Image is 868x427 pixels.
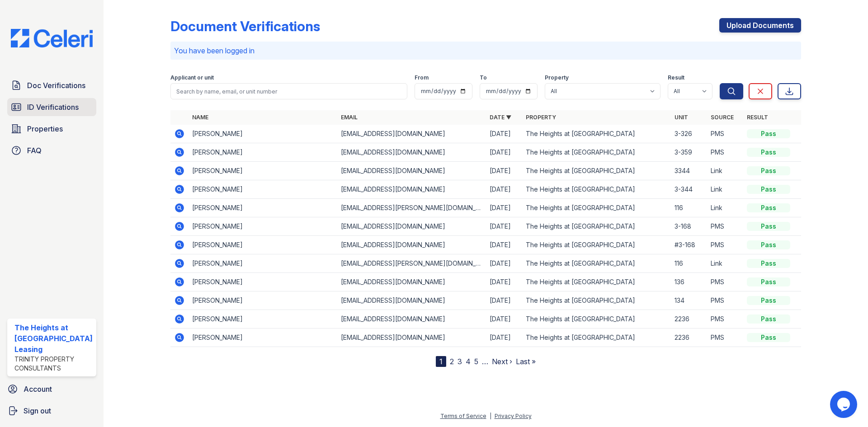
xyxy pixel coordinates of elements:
div: Pass [747,203,790,212]
span: Properties [27,123,63,134]
label: Result [668,74,684,81]
td: PMS [707,328,743,347]
td: [PERSON_NAME] [189,328,337,347]
td: PMS [707,143,743,162]
div: Pass [747,166,790,175]
td: 116 [671,199,707,217]
td: [PERSON_NAME] [189,199,337,217]
label: Property [545,74,569,81]
div: Pass [747,259,790,268]
div: Pass [747,222,790,231]
td: [PERSON_NAME] [189,217,337,236]
label: To [480,74,487,81]
div: Pass [747,314,790,324]
td: [PERSON_NAME] [189,236,337,254]
td: The Heights at [GEOGRAPHIC_DATA] [522,199,671,217]
button: Sign out [4,402,100,420]
iframe: chat widget [830,391,859,418]
td: [PERSON_NAME] [189,254,337,273]
a: FAQ [7,141,96,160]
span: Sign out [24,405,51,416]
a: Date ▼ [490,114,511,121]
td: [EMAIL_ADDRESS][DOMAIN_NAME] [337,291,486,310]
div: The Heights at [GEOGRAPHIC_DATA] Leasing [14,322,93,355]
td: The Heights at [GEOGRAPHIC_DATA] [522,125,671,143]
td: The Heights at [GEOGRAPHIC_DATA] [522,143,671,162]
td: PMS [707,310,743,328]
span: FAQ [27,145,42,156]
td: #3-168 [671,236,707,254]
div: Pass [747,240,790,249]
td: [PERSON_NAME] [189,180,337,199]
td: [PERSON_NAME] [189,273,337,291]
td: 2236 [671,328,707,347]
td: PMS [707,125,743,143]
td: [PERSON_NAME] [189,125,337,143]
td: Link [707,162,743,180]
a: 5 [474,357,478,366]
td: 3344 [671,162,707,180]
div: Pass [747,277,790,286]
div: Pass [747,185,790,194]
a: Email [341,114,358,121]
td: [EMAIL_ADDRESS][DOMAIN_NAME] [337,180,486,199]
span: … [482,356,488,367]
input: Search by name, email, or unit number [170,83,407,99]
a: Properties [7,120,96,138]
td: The Heights at [GEOGRAPHIC_DATA] [522,291,671,310]
td: [EMAIL_ADDRESS][PERSON_NAME][DOMAIN_NAME] [337,199,486,217]
td: [DATE] [486,236,522,254]
img: CE_Logo_Blue-a8612792a0a2168367f1c8372b55b34899dd931a85d93a1a3d3e32e68fde9ad4.png [4,29,100,47]
td: 3-326 [671,125,707,143]
td: The Heights at [GEOGRAPHIC_DATA] [522,328,671,347]
td: PMS [707,236,743,254]
td: 116 [671,254,707,273]
td: [DATE] [486,291,522,310]
td: [DATE] [486,328,522,347]
td: The Heights at [GEOGRAPHIC_DATA] [522,273,671,291]
td: [DATE] [486,125,522,143]
td: 3-168 [671,217,707,236]
td: PMS [707,291,743,310]
a: Next › [492,357,512,366]
a: 4 [466,357,471,366]
td: [DATE] [486,143,522,162]
td: [DATE] [486,217,522,236]
td: 3-344 [671,180,707,199]
a: Result [747,114,768,121]
td: [DATE] [486,273,522,291]
td: [PERSON_NAME] [189,143,337,162]
a: Upload Documents [719,18,801,33]
div: Pass [747,148,790,157]
p: You have been logged in [174,45,797,56]
td: [EMAIL_ADDRESS][DOMAIN_NAME] [337,310,486,328]
td: [PERSON_NAME] [189,162,337,180]
div: 1 [436,356,446,367]
td: [EMAIL_ADDRESS][DOMAIN_NAME] [337,162,486,180]
td: [DATE] [486,310,522,328]
td: 136 [671,273,707,291]
td: PMS [707,217,743,236]
td: [EMAIL_ADDRESS][DOMAIN_NAME] [337,143,486,162]
a: Last » [516,357,536,366]
div: Document Verifications [170,18,320,34]
td: 3-359 [671,143,707,162]
td: [EMAIL_ADDRESS][PERSON_NAME][DOMAIN_NAME] [337,254,486,273]
td: [EMAIL_ADDRESS][DOMAIN_NAME] [337,236,486,254]
td: [EMAIL_ADDRESS][DOMAIN_NAME] [337,125,486,143]
div: Pass [747,296,790,305]
label: From [415,74,429,81]
label: Applicant or unit [170,74,214,81]
td: The Heights at [GEOGRAPHIC_DATA] [522,217,671,236]
td: PMS [707,273,743,291]
td: [DATE] [486,254,522,273]
td: Link [707,199,743,217]
td: [DATE] [486,162,522,180]
td: Link [707,254,743,273]
a: Privacy Policy [495,413,532,419]
a: Terms of Service [440,413,486,419]
a: ID Verifications [7,98,96,116]
td: [PERSON_NAME] [189,291,337,310]
td: The Heights at [GEOGRAPHIC_DATA] [522,236,671,254]
td: [DATE] [486,180,522,199]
